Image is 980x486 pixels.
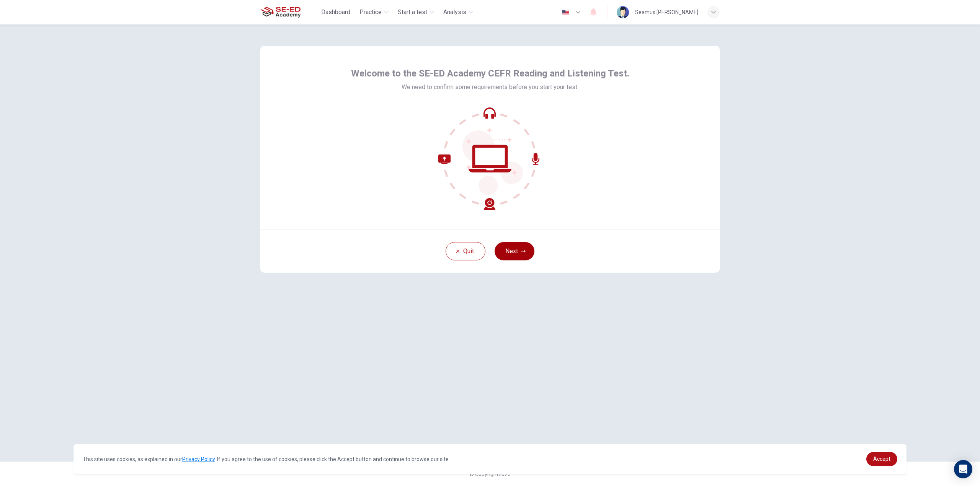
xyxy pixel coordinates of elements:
button: Practice [356,5,392,19]
a: dismiss cookie message [866,452,897,466]
button: Quit [446,242,485,260]
span: We need to confirm some requirements before you start your test. [402,83,578,92]
span: Start a test [398,8,427,17]
div: Open Intercom Messenger [954,460,972,478]
span: Dashboard [321,8,350,17]
span: This site uses cookies, as explained in our . If you agree to the use of cookies, please click th... [83,456,450,462]
img: Profile picture [617,6,629,18]
a: Privacy Policy [182,456,215,462]
button: Dashboard [318,5,353,19]
span: Practice [359,8,382,17]
img: en [561,10,570,15]
button: Analysis [440,5,476,19]
div: cookieconsent [73,444,906,474]
div: Seamus [PERSON_NAME] [635,8,698,17]
button: Start a test [395,5,437,19]
span: Accept [873,456,890,462]
img: SE-ED Academy logo [260,5,301,20]
a: SE-ED Academy logo [260,5,318,20]
button: Next [495,242,534,260]
span: © Copyright 2025 [469,471,511,477]
span: Welcome to the SE-ED Academy CEFR Reading and Listening Test. [351,67,629,80]
span: Analysis [443,8,466,17]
